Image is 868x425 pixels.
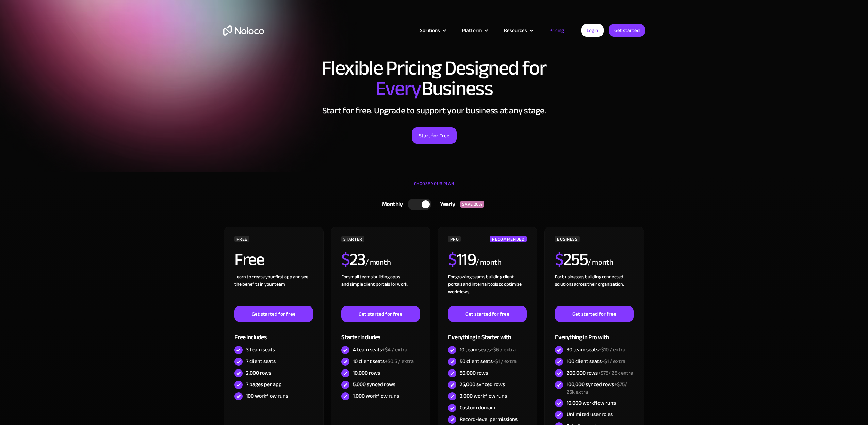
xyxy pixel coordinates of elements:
[598,368,633,378] span: +$75/ 25k extra
[493,356,517,366] span: +$1 / extra
[460,369,488,377] div: 50,000 rows
[460,404,495,411] div: Custom domain
[460,392,507,400] div: 3,000 workflow runs
[246,369,271,377] div: 2,000 rows
[341,306,420,322] a: Get started for free
[567,346,625,353] div: 30 team seats
[353,358,414,365] div: 10 client seats
[385,356,414,366] span: +$0.5 / extra
[460,381,505,388] div: 25,000 synced rows
[567,358,625,365] div: 100 client seats
[341,273,420,306] div: For small teams building apps and simple client portals for work. ‍
[460,358,517,365] div: 50 client seats
[246,381,282,388] div: 7 pages per app
[599,345,625,355] span: +$10 / extra
[223,178,645,195] div: CHOOSE YOUR PLAN
[567,369,633,377] div: 200,000 rows
[448,322,526,344] div: Everything in Starter with
[448,273,526,306] div: For growing teams building client portals and internal tools to optimize workflows.
[567,379,627,397] span: +$75/ 25k extra
[567,381,633,396] div: 100,000 synced rows
[375,69,421,108] span: Every
[412,127,457,144] a: Start for Free
[353,392,399,400] div: 1,000 workflow runs
[448,251,476,268] h2: 119
[609,24,645,37] a: Get started
[234,322,313,344] div: Free includes
[341,322,420,344] div: Starter includes
[448,243,457,276] span: $
[504,26,527,35] div: Resources
[555,273,633,306] div: For businesses building connected solutions across their organization. ‍
[234,251,264,268] h2: Free
[365,257,391,268] div: / month
[555,251,588,268] h2: 255
[234,306,313,322] a: Get started for free
[223,106,645,116] h2: Start for free. Upgrade to support your business at any stage.
[246,392,288,400] div: 100 workflow runs
[541,26,573,35] a: Pricing
[431,199,460,209] div: Yearly
[353,369,380,377] div: 10,000 rows
[567,411,613,418] div: Unlimited user roles
[555,236,579,242] div: BUSINESS
[353,381,395,388] div: 5,000 synced rows
[411,26,454,35] div: Solutions
[420,26,440,35] div: Solutions
[460,201,484,208] div: SAVE 20%
[555,306,633,322] a: Get started for free
[234,236,249,242] div: FREE
[223,25,264,36] a: home
[462,26,482,35] div: Platform
[491,345,516,355] span: +$6 / extra
[495,26,541,35] div: Resources
[341,251,365,268] h2: 23
[588,257,613,268] div: / month
[246,346,275,353] div: 3 team seats
[382,345,407,355] span: +$4 / extra
[460,346,516,353] div: 10 team seats
[223,58,645,99] h1: Flexible Pricing Designed for Business
[602,356,625,366] span: +$1 / extra
[246,358,276,365] div: 7 client seats
[555,322,633,344] div: Everything in Pro with
[374,199,408,209] div: Monthly
[567,399,616,407] div: 10,000 workflow runs
[460,415,518,423] div: Record-level permissions
[476,257,501,268] div: / month
[448,236,461,242] div: PRO
[353,346,407,353] div: 4 team seats
[448,306,526,322] a: Get started for free
[581,24,604,37] a: Login
[454,26,495,35] div: Platform
[234,273,313,306] div: Learn to create your first app and see the benefits in your team ‍
[341,236,364,242] div: STARTER
[490,236,526,242] div: RECOMMENDED
[341,243,350,276] span: $
[555,243,563,276] span: $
